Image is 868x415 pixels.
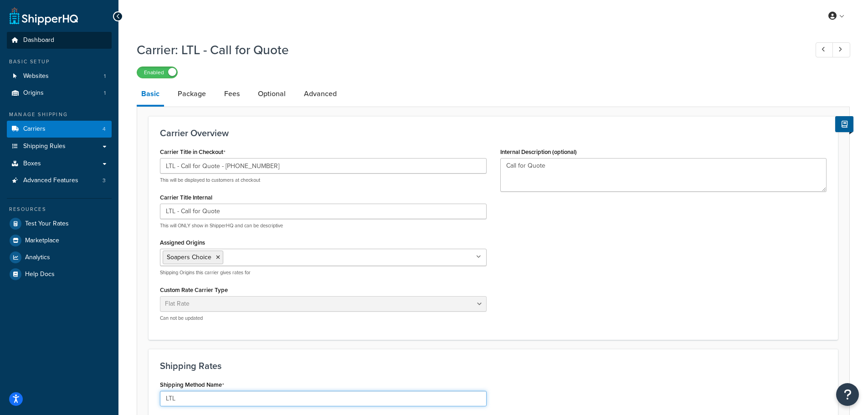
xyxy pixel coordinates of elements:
[160,194,212,201] label: Carrier Title Internal
[23,160,41,168] span: Boxes
[7,266,112,282] a: Help Docs
[103,177,106,184] span: 3
[7,121,112,138] a: Carriers4
[7,155,112,172] a: Boxes
[23,143,66,150] span: Shipping Rules
[7,172,112,189] a: Advanced Features3
[137,83,164,107] a: Basic
[7,232,112,249] a: Marketplace
[167,252,211,262] span: Soapers Choice
[7,32,112,49] a: Dashboard
[832,42,850,57] a: Next Record
[25,271,55,278] span: Help Docs
[23,125,46,133] span: Carriers
[160,315,487,322] p: Can not be updated
[137,67,177,78] label: Enabled
[25,254,50,261] span: Analytics
[160,222,487,229] p: This will ONLY show in ShipperHQ and can be descriptive
[137,41,799,59] h1: Carrier: LTL - Call for Quote
[7,111,112,118] div: Manage Shipping
[160,177,487,184] p: This will be displayed to customers at checkout
[7,205,112,213] div: Resources
[160,269,487,276] p: Shipping Origins this carrier gives rates for
[23,177,78,184] span: Advanced Features
[160,287,228,293] label: Custom Rate Carrier Type
[25,237,59,245] span: Marketplace
[23,89,44,97] span: Origins
[253,83,290,105] a: Optional
[160,361,827,371] h3: Shipping Rates
[7,249,112,266] a: Analytics
[104,89,106,97] span: 1
[7,68,112,85] li: Websites
[7,215,112,232] a: Test Your Rates
[103,125,106,133] span: 4
[104,72,106,80] span: 1
[220,83,244,105] a: Fees
[7,85,112,102] li: Origins
[500,149,577,155] label: Internal Description (optional)
[7,68,112,85] a: Websites1
[500,158,827,192] textarea: Call for Quote
[160,128,827,138] h3: Carrier Overview
[299,83,341,105] a: Advanced
[7,121,112,138] li: Carriers
[173,83,211,105] a: Package
[160,239,205,246] label: Assigned Origins
[7,172,112,189] li: Advanced Features
[23,72,49,80] span: Websites
[7,58,112,66] div: Basic Setup
[836,383,859,406] button: Open Resource Center
[835,116,853,132] button: Show Help Docs
[7,138,112,155] a: Shipping Rules
[7,85,112,102] a: Origins1
[23,36,54,44] span: Dashboard
[25,220,69,228] span: Test Your Rates
[160,381,224,389] label: Shipping Method Name
[160,149,226,156] label: Carrier Title in Checkout
[816,42,833,57] a: Previous Record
